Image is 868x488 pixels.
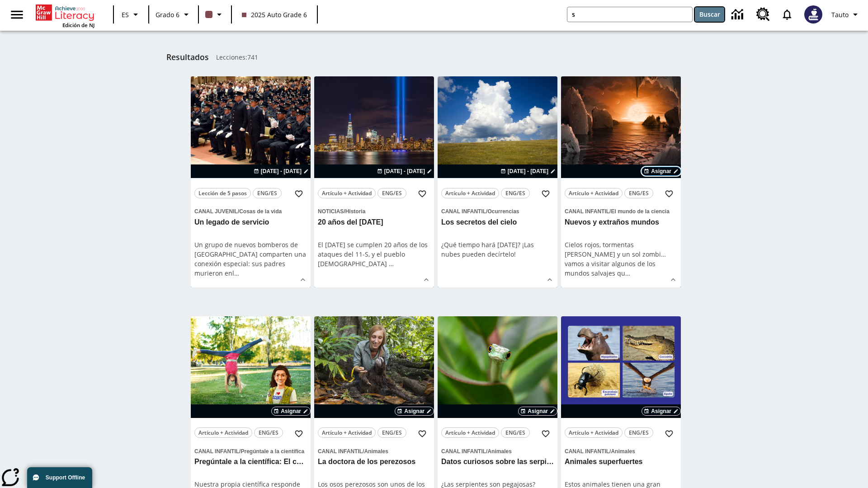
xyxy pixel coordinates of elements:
[441,206,554,216] span: Tema: Canal Infantil/Ocurrencias
[363,448,364,455] span: /
[565,457,677,467] h3: Animales superfuertes
[565,427,623,438] button: Artículo + Actividad
[239,208,282,215] span: Cosas de la vida
[241,448,304,455] span: Pregúntale a la científica
[198,188,247,198] span: Lección de 5 pasos
[36,4,94,22] a: Portada
[538,426,554,442] button: Añadir a mis Favoritas
[565,188,623,198] button: Artículo + Actividad
[642,167,681,176] button: Asignar Elegir fechas
[345,208,366,215] span: Historia
[661,186,677,202] button: Añadir a mis Favoritas
[191,76,311,287] div: lesson details
[441,446,554,456] span: Tema: Canal Infantil/Animales
[156,10,179,19] span: Grado 6
[565,208,609,215] span: Canal Infantil
[314,76,434,287] div: lesson details
[364,448,388,455] span: Animales
[624,188,653,198] button: ENG/ES
[404,407,425,415] span: Asignar
[318,446,430,456] span: Tema: Canal Infantil/Animales
[445,428,495,437] span: Artículo + Actividad
[194,427,252,438] button: Artículo + Actividad
[296,273,310,286] button: Ver más
[501,427,530,438] button: ENG/ES
[4,1,30,28] button: Abrir el menú lateral
[441,208,486,215] span: Canal Infantil
[695,7,724,22] button: Buscar
[487,208,519,215] span: Ocurrencias
[382,188,402,198] span: ENG/ES
[441,427,499,438] button: Artículo + Actividad
[384,167,425,175] span: [DATE] - [DATE]
[202,6,228,23] button: El color de la clase es café oscuro. Cambiar el color de la clase.
[395,407,434,416] button: Asignar Elegir fechas
[651,167,671,175] span: Asignar
[194,188,251,198] button: Lección de 5 pasos
[259,428,278,437] span: ENG/ES
[624,427,653,438] button: ENG/ES
[666,273,680,286] button: Ver más
[621,269,625,277] span: u
[271,407,311,416] button: Asignar Elegir fechas
[382,428,402,437] span: ENG/ES
[414,426,430,442] button: Añadir a mis Favoritas
[322,428,372,437] span: Artículo + Actividad
[569,428,618,437] span: Artículo + Actividad
[441,188,499,198] button: Artículo + Actividad
[414,186,430,202] button: Añadir a mis Favoritas
[629,428,649,437] span: ENG/ES
[611,448,635,455] span: Animales
[508,167,548,175] span: [DATE] - [DATE]
[318,206,430,216] span: Tema: Noticias/Historia
[565,446,677,456] span: Tema: Canal Infantil/Animales
[122,10,129,19] span: ES
[569,188,618,198] span: Artículo + Actividad
[751,2,775,27] a: Centro de recursos, Se abrirá en una pestaña nueva.
[152,6,195,23] button: Grado: Grado 6, Elige un grado
[565,206,677,216] span: Tema: Canal Infantil/El mundo de la ciencia
[486,448,487,455] span: /
[651,407,671,415] span: Asignar
[775,3,799,26] a: Notificaciones
[166,52,209,62] h1: Resultados
[46,474,85,481] span: Support Offline
[318,188,376,198] button: Artículo + Actividad
[625,269,630,277] span: …
[281,407,301,415] span: Asignar
[441,218,554,227] h3: Los secretos del cielo
[505,188,525,198] span: ENG/ES
[499,167,557,175] button: 22 ago - 22 ago Elegir fechas
[291,426,307,442] button: Añadir a mis Favoritas
[828,6,864,23] button: Perfil/Configuración
[375,167,434,175] button: 21 ago - 21 ago Elegir fechas
[239,448,241,455] span: /
[567,7,692,22] input: Buscar campo
[216,52,258,62] span: Lecciones : 741
[487,448,511,455] span: Animales
[194,457,307,467] h3: Pregúntale a la científica: El cuerpo humano
[528,407,548,415] span: Asignar
[441,240,554,259] div: ¿Qué tiempo hará [DATE]? ¡Las nubes pueden decírtelo!
[377,427,406,438] button: ENG/ES
[804,5,822,23] img: Avatar
[194,448,239,455] span: Canal Infantil
[253,188,282,198] button: ENG/ES
[117,6,146,23] button: Lenguaje: ES, Selecciona un idioma
[62,22,94,28] span: Edición de NJ
[194,208,238,215] span: Canal juvenil
[291,186,307,202] button: Añadir a mis Favoritas
[518,407,557,416] button: Asignar Elegir fechas
[344,208,345,215] span: /
[611,208,669,215] span: El mundo de la ciencia
[565,240,677,278] div: Cielos rojos, tormentas [PERSON_NAME] y un sol zombi… vamos a visitar algunos de los mundos salva...
[318,457,430,467] h3: La doctora de los perezosos
[726,2,751,27] a: Centro de información
[438,76,557,287] div: lesson details
[238,208,239,215] span: /
[318,218,430,227] h3: 20 años del 11 de septiembre
[538,186,554,202] button: Añadir a mis Favoritas
[543,273,557,286] button: Ver más
[629,188,649,198] span: ENG/ES
[831,10,849,19] span: Tauto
